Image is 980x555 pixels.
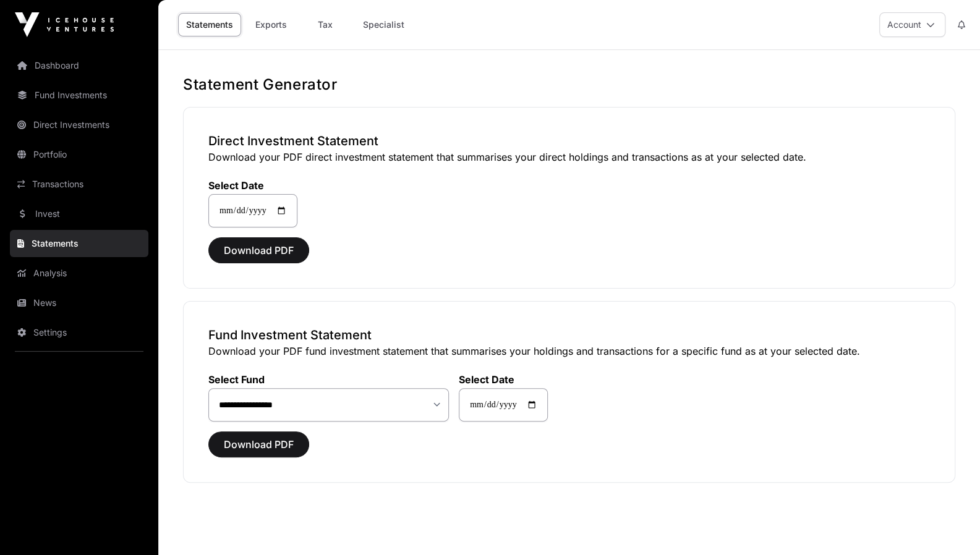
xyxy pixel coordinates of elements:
button: Download PDF [208,237,309,263]
a: Download PDF [208,444,309,456]
img: Icehouse Ventures Logo [15,12,114,37]
p: Download your PDF fund investment statement that summarises your holdings and transactions for a ... [208,344,930,358]
a: Invest [10,200,148,227]
label: Select Date [208,179,297,192]
iframe: Chat Widget [918,496,980,555]
a: Exports [246,13,296,36]
a: Specialist [355,13,412,36]
span: Download PDF [224,437,294,452]
p: Download your PDF direct investment statement that summarises your direct holdings and transactio... [208,150,930,164]
label: Select Fund [208,373,449,386]
a: Transactions [10,171,148,198]
a: Direct Investments [10,111,148,138]
a: Tax [300,13,350,36]
h1: Statement Generator [183,75,955,95]
a: Statements [178,13,241,36]
button: Download PDF [208,431,309,457]
label: Select Date [459,373,548,386]
a: Download PDF [208,250,309,262]
a: Analysis [10,260,148,287]
a: Fund Investments [10,82,148,109]
a: Statements [10,230,148,257]
h3: Direct Investment Statement [208,132,930,150]
a: Portfolio [10,141,148,168]
h3: Fund Investment Statement [208,326,930,344]
a: Settings [10,319,148,346]
button: Account [879,12,945,37]
span: Download PDF [224,243,294,258]
a: Dashboard [10,52,148,79]
a: News [10,289,148,316]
